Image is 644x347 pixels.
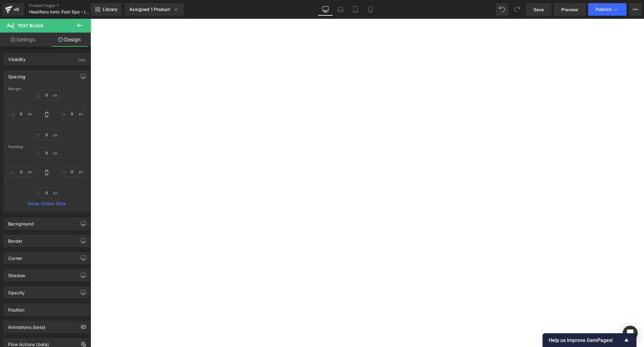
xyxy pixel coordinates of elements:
[29,3,101,8] a: Product Pages
[34,90,60,100] input: 0
[561,6,578,13] span: Preview
[3,3,24,16] a: v6
[533,6,544,13] span: Save
[8,235,22,244] div: Border
[34,148,60,158] input: 0
[629,3,641,16] button: More
[8,53,26,62] div: Visibility
[496,3,508,16] button: Undo
[318,3,333,16] a: Desktop
[363,3,378,16] a: Mobile
[8,321,45,330] div: Animations (beta)
[588,3,626,16] button: Publish
[8,218,34,226] div: Background
[13,5,20,13] div: v6
[34,130,60,140] input: 0
[129,6,179,13] div: Assigned 1 Product
[549,337,623,343] span: Help us improve GemPages!
[8,87,85,91] div: Margin
[91,3,122,16] a: New Library
[8,109,34,119] input: 0
[8,145,85,149] div: Padding
[623,326,638,341] div: Open Intercom Messenger
[78,53,85,64] div: (All)
[29,9,89,14] span: Healifeco Ionic Foot Spa - Improve Above the Fold Section - YY
[333,3,348,16] a: Laptop
[8,338,49,347] div: Flow Actions (beta)
[34,188,60,198] input: 0
[103,7,117,12] span: Library
[348,3,363,16] a: Tablet
[47,33,92,47] a: Design
[8,70,25,79] div: Spacing
[59,109,85,119] input: 0
[549,336,630,344] button: Show survey - Help us improve GemPages!
[8,304,24,313] div: Position
[8,269,25,278] div: Shadow
[596,7,611,12] span: Publish
[18,23,44,28] span: Text Block
[59,167,85,177] input: 0
[8,252,22,261] div: Corner
[554,3,586,16] a: Preview
[8,201,85,206] a: Setup Global Style
[8,167,34,177] input: 0
[511,3,523,16] button: Redo
[8,287,25,295] div: Opacity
